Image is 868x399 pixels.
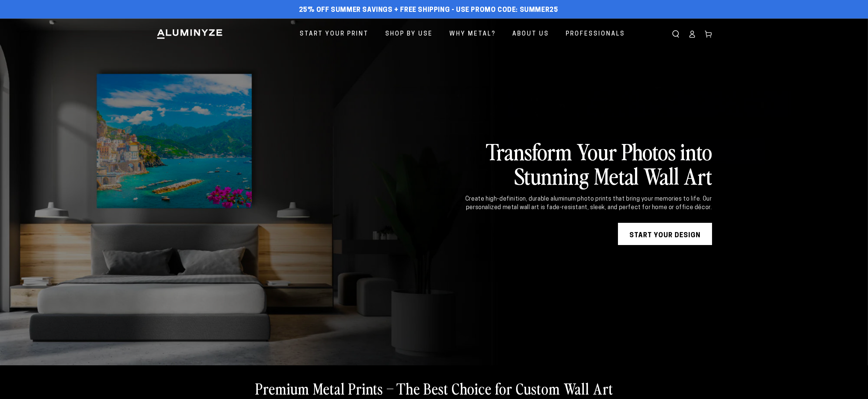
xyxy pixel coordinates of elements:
a: Start Your Print [294,24,374,44]
h2: Transform Your Photos into Stunning Metal Wall Art [443,139,712,188]
h2: Premium Metal Prints – The Best Choice for Custom Wall Art [255,379,613,398]
div: Create high-definition, durable aluminum photo prints that bring your memories to life. Our perso... [443,195,712,212]
span: 25% off Summer Savings + Free Shipping - Use Promo Code: SUMMER25 [299,6,558,14]
a: Professionals [560,24,631,44]
span: Professionals [566,29,625,40]
img: Aluminyze [156,28,223,40]
span: About Us [512,29,549,40]
span: Shop By Use [385,29,433,40]
a: About Us [507,24,555,44]
span: Why Metal? [449,29,496,40]
span: Start Your Print [300,29,369,40]
a: START YOUR DESIGN [618,223,712,245]
a: Shop By Use [380,24,438,44]
a: Why Metal? [444,24,501,44]
summary: Search our site [668,26,684,42]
